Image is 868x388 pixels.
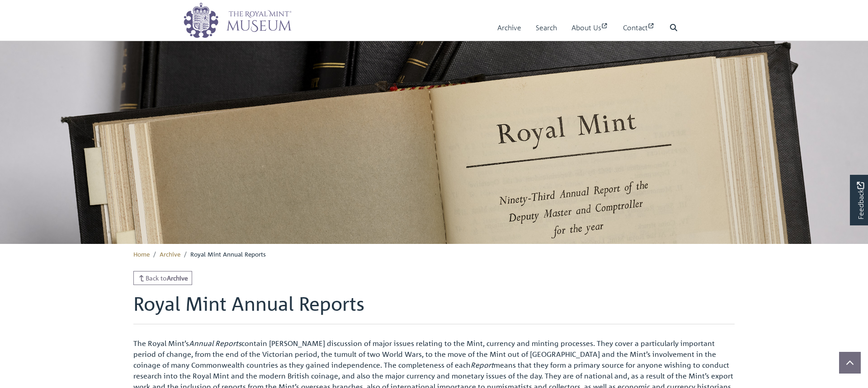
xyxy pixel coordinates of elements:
img: logo_wide.png [183,2,292,38]
a: Back toArchive [133,271,192,285]
a: Contact [623,15,655,41]
a: Archive [160,250,180,258]
span: Feedback [855,182,866,219]
a: Search [536,15,557,41]
button: Scroll to top [839,352,861,374]
span: Royal Mint Annual Reports [190,250,266,258]
h1: Royal Mint Annual Reports [133,292,735,324]
em: Report [471,360,494,369]
a: Would you like to provide feedback? [850,175,868,225]
a: Archive [497,15,521,41]
a: About Us [571,15,609,41]
em: Annual Reports [189,339,241,348]
strong: Archive [167,274,188,282]
a: Home [133,250,150,258]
